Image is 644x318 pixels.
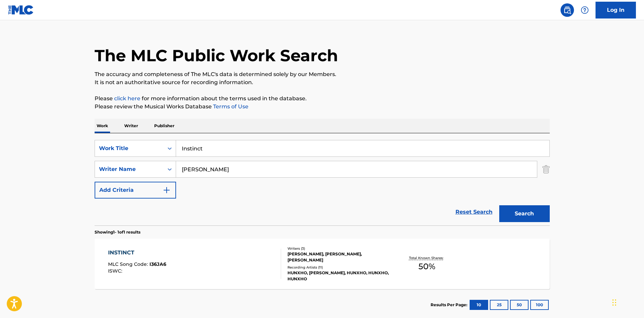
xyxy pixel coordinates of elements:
p: Publisher [152,119,176,133]
div: Drag [612,292,616,313]
div: Help [578,3,591,17]
div: HUNXHO, [PERSON_NAME], HUNXHO, HUNXHO, HUNXHO [287,270,389,282]
a: INSTINCTMLC Song Code:I36JA6ISWC:Writers (3)[PERSON_NAME], [PERSON_NAME], [PERSON_NAME]Recording ... [95,239,550,289]
a: Reset Search [452,205,496,219]
div: [PERSON_NAME], [PERSON_NAME], [PERSON_NAME] [287,251,389,263]
img: help [581,6,589,14]
p: Please for more information about the terms used in the database. [95,95,550,103]
p: Writer [122,119,140,133]
div: Work Title [99,144,160,152]
form: Search Form [95,140,550,225]
span: MLC Song Code : [108,261,149,267]
div: INSTINCT [108,249,166,257]
p: Please review the Musical Works Database [95,103,550,111]
h1: The MLC Public Work Search [95,45,338,66]
div: Recording Artists ( 11 ) [287,265,389,270]
p: Total Known Shares: [409,255,445,260]
button: Search [499,205,550,222]
a: Public Search [561,3,574,17]
div: Writers ( 3 ) [287,246,389,251]
button: 100 [530,300,549,310]
p: Showing 1 - 1 of 1 results [95,229,140,235]
img: search [563,6,571,14]
a: Terms of Use [212,103,248,110]
img: MLC Logo [8,5,34,15]
button: 25 [490,300,508,310]
a: Log In [596,2,636,19]
button: Add Criteria [95,182,176,199]
p: It is not an authoritative source for recording information. [95,78,550,86]
div: Writer Name [99,165,160,173]
span: I36JA6 [149,261,166,267]
p: The accuracy and completeness of The MLC's data is determined solely by our Members. [95,70,550,78]
button: 10 [470,300,488,310]
p: Results Per Page: [431,302,469,308]
iframe: Chat Widget [610,286,644,318]
button: 50 [510,300,529,310]
span: ISWC : [108,268,124,274]
span: 50 % [418,260,435,273]
a: click here [114,95,140,102]
p: Work [95,119,110,133]
img: 9d2ae6d4665cec9f34b9.svg [163,186,171,194]
img: Delete Criterion [542,161,550,178]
